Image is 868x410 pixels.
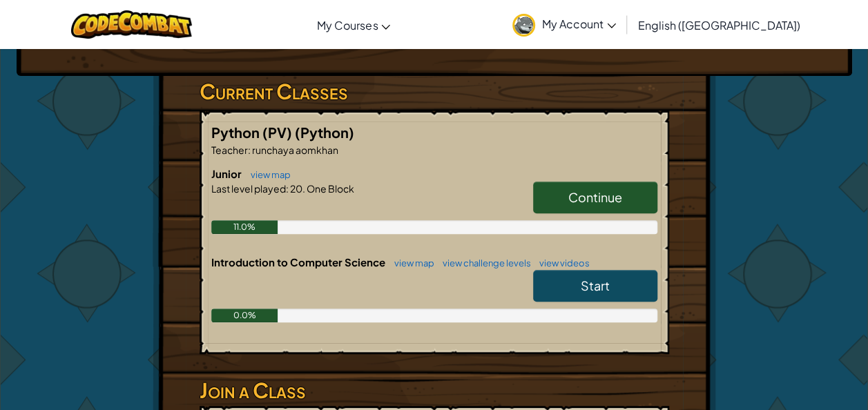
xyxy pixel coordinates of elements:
span: 20. [289,182,305,195]
span: : [248,144,251,156]
span: My Courses [317,18,378,32]
div: 11.0% [211,220,278,234]
span: Last level played [211,182,286,195]
span: My Account [542,17,616,31]
span: Introduction to Computer Science [211,255,387,269]
span: (Python) [295,124,354,141]
a: view map [387,257,434,269]
span: Start [581,277,610,293]
span: One Block [305,182,354,195]
a: view challenge levels [436,257,531,269]
span: English ([GEOGRAPHIC_DATA]) [638,18,800,32]
span: runchaya aomkhan [251,144,338,156]
a: English ([GEOGRAPHIC_DATA]) [631,6,807,43]
a: My Courses [310,6,397,43]
img: CodeCombat logo [71,10,192,39]
span: : [286,182,289,195]
div: 0.0% [211,309,278,322]
h3: Join a Class [200,375,669,406]
span: Teacher [211,144,248,156]
img: avatar [512,14,535,37]
span: Continue [568,189,622,205]
a: My Account [505,3,623,46]
span: Python (PV) [211,124,295,141]
a: view videos [532,257,590,269]
a: view map [244,169,291,180]
h3: Current Classes [200,76,669,107]
span: Junior [211,167,244,180]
